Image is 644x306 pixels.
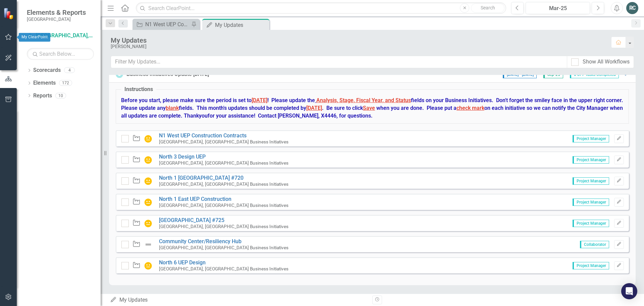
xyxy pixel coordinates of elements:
[33,79,56,87] a: Elements
[159,245,288,250] small: [GEOGRAPHIC_DATA], [GEOGRAPHIC_DATA] Business Initiatives
[481,5,495,10] span: Search
[159,139,288,144] small: [GEOGRAPHIC_DATA], [GEOGRAPHIC_DATA] Business Initiatives
[159,259,206,266] a: North 6 UEP Design
[159,154,206,160] a: North 3 Design UEP
[144,241,152,249] img: Not Defined
[144,156,152,164] img: In Progress
[159,181,288,187] small: [GEOGRAPHIC_DATA], [GEOGRAPHIC_DATA] Business Initiatives
[159,217,224,223] a: [GEOGRAPHIC_DATA] #725
[111,56,567,68] input: Filter My Updates...
[363,105,375,111] span: Save
[573,262,609,269] span: Project Manager
[580,241,609,248] span: Collaborator
[621,283,637,299] div: Open Intercom Messenger
[166,105,179,111] span: blank
[144,177,152,185] img: In Progress
[27,48,94,60] input: Search Below...
[573,177,609,185] span: Project Manager
[159,196,231,202] a: North 1 East UEP Construction
[110,296,367,304] div: My Updates
[215,21,268,29] div: My Updates
[27,16,86,22] small: [GEOGRAPHIC_DATA]
[33,67,61,74] a: Scorecards
[19,33,50,42] div: My ClearPoint
[159,238,241,245] a: Community Center/Resiliency Hub
[543,71,563,78] span: Sep-25
[626,2,638,14] button: RC
[457,105,484,111] span: check mark
[144,135,152,143] img: In Progress
[27,8,86,16] span: Elements & Reports
[526,2,590,14] button: Mar-25
[121,86,156,93] legend: Instructions
[503,71,537,78] span: [DATE] - [DATE]
[144,219,152,227] img: In Progress
[145,20,190,29] div: N1 West UEP Construction Contracts
[59,80,72,86] div: 172
[134,20,190,29] a: N1 West UEP Construction Contracts
[159,203,288,208] small: [GEOGRAPHIC_DATA], [GEOGRAPHIC_DATA] Business Initiatives
[573,156,609,164] span: Project Manager
[159,266,288,271] small: [GEOGRAPHIC_DATA], [GEOGRAPHIC_DATA] Business Initiatives
[27,32,94,40] a: [GEOGRAPHIC_DATA], [GEOGRAPHIC_DATA] Business Initiatives
[33,92,52,100] a: Reports
[159,224,288,229] small: [GEOGRAPHIC_DATA], [GEOGRAPHIC_DATA] Business Initiatives
[573,199,609,206] span: Project Manager
[121,97,623,119] strong: Before you start, please make sure the period is set to ! Please update the fields on your Busine...
[583,58,630,66] div: Show All Workflows
[199,113,208,119] span: you
[55,93,66,98] div: 10
[159,175,244,181] a: North 1 [GEOGRAPHIC_DATA] #720
[252,97,267,103] span: [DATE]
[573,220,609,227] span: Project Manager
[570,71,619,78] span: 0 of 7 Tasks Completed
[3,8,15,19] img: ClearPoint Strategy
[144,198,152,206] img: In Progress
[136,2,506,14] input: Search ClearPoint...
[573,135,609,142] span: Project Manager
[64,68,75,73] div: 4
[471,3,504,13] button: Search
[144,262,152,270] img: In Progress
[316,97,411,103] span: Analysis, Stage, Fiscal Year, and Status
[111,44,604,49] div: [PERSON_NAME]
[528,4,588,12] div: Mar-25
[306,105,322,111] span: [DATE]
[111,37,604,44] div: My Updates
[159,160,288,166] small: [GEOGRAPHIC_DATA], [GEOGRAPHIC_DATA] Business Initiatives
[159,132,247,139] a: N1 West UEP Construction Contracts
